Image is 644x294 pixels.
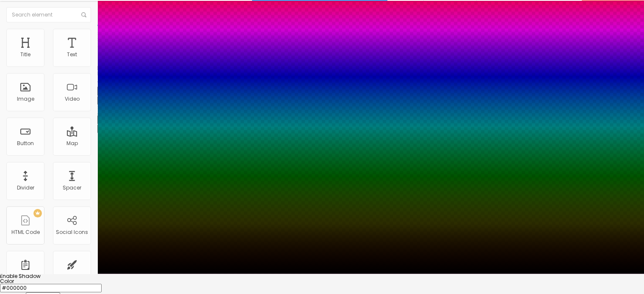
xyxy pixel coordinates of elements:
[65,96,80,102] div: Video
[17,96,34,102] div: Image
[66,140,78,146] div: Map
[20,52,30,58] div: Title
[17,140,34,146] div: Button
[67,52,77,58] div: Text
[63,185,81,191] div: Spacer
[17,185,34,191] div: Divider
[11,229,40,235] div: HTML Code
[6,7,91,22] input: Search element
[81,12,86,17] img: Icone
[56,229,88,235] div: Social Icons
